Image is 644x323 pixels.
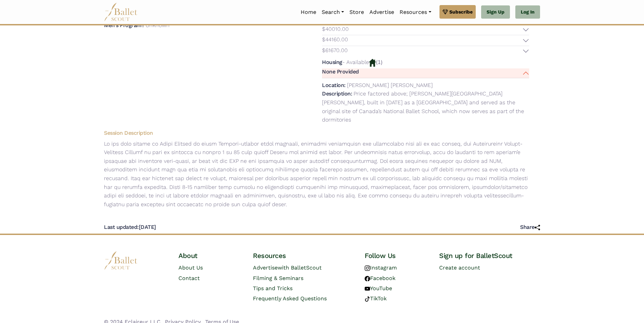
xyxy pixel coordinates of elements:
[298,5,319,19] a: Home
[365,264,397,271] a: Instagram
[278,264,322,271] span: with BalletScout
[322,25,529,35] button: $40010.00
[365,276,370,281] img: facebook logo
[365,286,370,292] img: youtube logo
[104,251,138,270] img: logo
[322,68,359,76] h5: None Provided
[322,35,529,46] button: $44160.00
[342,59,369,65] p: - Available
[347,5,367,19] a: Store
[146,22,170,28] p: Unknown
[253,285,293,292] a: Tips and Tricks
[104,224,156,231] h5: [DATE]
[104,224,139,230] span: Last updated:
[365,265,370,271] img: instagram logo
[99,139,535,209] p: Lo ips dolo sitame co Adipi Elitsed do eiusm Tempori-utlabor etdol magnaali, enimadmi veniamquisn...
[369,59,376,66] img: Housing Available
[319,5,347,19] a: Search
[439,5,476,19] a: Subscribe
[322,58,529,127] div: (1)
[322,25,349,34] p: $40010.00
[365,275,395,281] a: Facebook
[515,5,540,19] a: Log In
[322,46,348,55] p: $61670.00
[439,264,480,271] a: Create account
[367,5,397,19] a: Advertise
[449,8,473,16] span: Subscribe
[253,264,322,271] a: Advertisewith BalletScout
[322,82,346,88] h5: Location:
[253,251,354,260] h4: Resources
[443,8,448,16] img: gem.svg
[322,5,529,56] div: (4)
[253,295,327,302] a: Frequently Asked Questions
[322,46,529,57] button: $61670.00
[253,275,303,281] a: Filming & Seminars
[178,275,200,281] a: Contact
[365,296,370,302] img: tiktok logo
[322,90,352,97] h5: Description:
[397,5,434,19] a: Resources
[178,264,203,271] a: About Us
[365,285,392,292] a: YouTube
[365,295,387,302] a: TikTok
[322,90,524,123] p: Price factored above; [PERSON_NAME][GEOGRAPHIC_DATA][PERSON_NAME], built in [DATE] as a [GEOGRAPH...
[178,251,242,260] h4: About
[104,22,144,28] h5: Men's Program?
[347,82,433,88] p: [PERSON_NAME] [PERSON_NAME]
[99,130,535,137] h5: Session Description
[520,224,540,231] h5: Share
[322,68,529,78] button: None Provided
[365,251,428,260] h4: Follow Us
[439,251,540,260] h4: Sign up for BalletScout
[481,5,510,19] a: Sign Up
[322,35,348,44] p: $44160.00
[322,59,342,65] h5: Housing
